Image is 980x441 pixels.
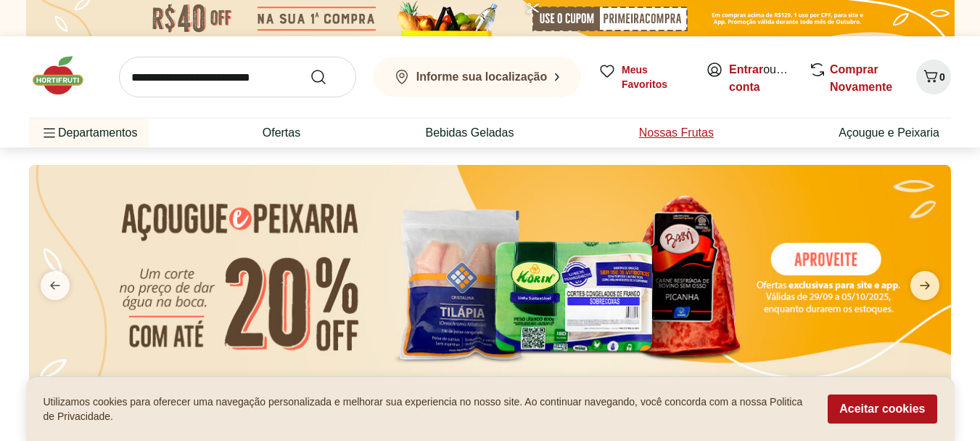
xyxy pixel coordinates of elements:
[41,116,137,150] span: Departamentos
[374,57,581,97] button: Informe sua localização
[310,68,345,86] button: Submit Search
[29,271,81,300] button: previous
[939,71,945,83] span: 0
[263,124,300,142] a: Ofertas
[830,63,892,93] a: Comprar Novamente
[916,60,951,94] button: Carrinho
[598,62,688,92] a: Meus Favoritos
[29,165,951,389] img: açougue
[622,62,688,92] span: Meus Favoritos
[416,70,548,83] b: Informe sua localização
[41,116,58,150] button: Menu
[29,54,102,97] img: Hortifruti
[639,124,714,142] a: Nossas Frutas
[729,61,794,96] span: ou
[119,57,356,97] input: search
[729,63,763,76] a: Entrar
[44,395,811,424] p: Utilizamos cookies para oferecer uma navegação personalizada e melhorar sua experiencia no nosso ...
[828,395,936,424] button: Aceitar cookies
[899,271,951,300] button: next
[839,124,939,142] a: Açougue e Peixaria
[426,124,514,142] a: Bebidas Geladas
